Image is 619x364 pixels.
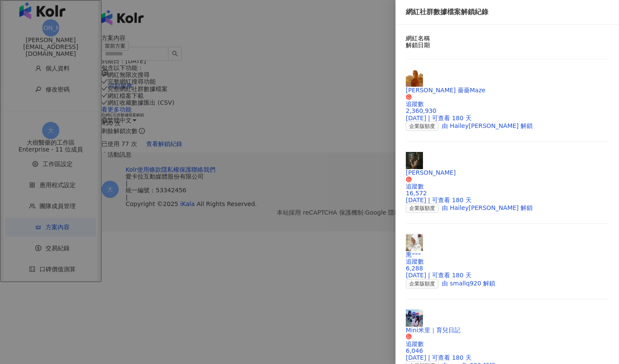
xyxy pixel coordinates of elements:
[406,152,423,169] img: KOL Avatar
[406,203,609,213] div: 由 Hailey[PERSON_NAME] 解鎖
[406,327,609,334] div: Mini米里｜育兒日記
[406,87,609,94] div: [PERSON_NAME] 薔薔Maze
[406,234,609,299] a: KOL Avatar熏𐤔𐤔𐤔追蹤數 6,288[DATE] | 可查看 180 天企業版額度由 smallq920 解鎖
[406,121,438,131] span: 企業版額度
[406,279,438,288] span: 企業版額度
[406,279,609,288] div: 由 smallq920 解鎖
[406,197,609,203] div: [DATE] | 可查看 180 天
[406,152,609,224] a: KOL Avatar[PERSON_NAME]追蹤數 16,572[DATE] | 可查看 180 天企業版額度由 Hailey[PERSON_NAME] 解鎖
[406,169,609,176] div: [PERSON_NAME]
[406,70,423,87] img: KOL Avatar
[406,354,609,361] div: [DATE] | 可查看 180 天
[406,203,438,213] span: 企業版額度
[406,251,609,258] div: 熏𐤔𐤔𐤔
[406,234,423,251] img: KOL Avatar
[406,35,609,42] div: 網紅名稱
[406,100,609,114] div: 追蹤數 2,360,930
[406,7,609,17] div: 網紅社群數據檔案解鎖紀錄
[406,115,609,121] div: [DATE] | 可查看 180 天
[406,42,609,49] div: 解鎖日期
[406,70,609,141] a: KOL Avatar[PERSON_NAME] 薔薔Maze追蹤數 2,360,930[DATE] | 可查看 180 天企業版額度由 Hailey[PERSON_NAME] 解鎖
[406,121,609,131] div: 由 Hailey[PERSON_NAME] 解鎖
[406,183,609,197] div: 追蹤數 16,572
[406,340,609,354] div: 追蹤數 6,046
[406,309,423,327] img: KOL Avatar
[406,258,609,272] div: 追蹤數 6,288
[406,272,609,279] div: [DATE] | 可查看 180 天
